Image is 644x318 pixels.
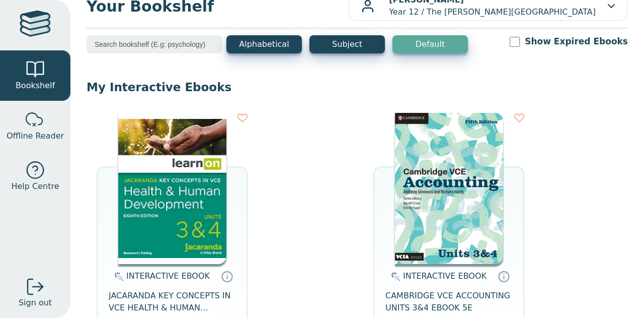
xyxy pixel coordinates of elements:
[19,297,52,309] span: Sign out
[226,35,302,53] button: Alphabetical
[11,180,59,193] span: Help Centre
[7,130,64,142] span: Offline Reader
[388,271,400,283] img: interactive.svg
[118,113,226,264] img: e003a821-2442-436b-92bb-da2395357dfc.jpg
[525,35,628,48] label: Show Expired Ebooks
[16,80,55,92] span: Bookshelf
[87,35,222,53] input: Search bookshelf (E.g: psychology)
[221,270,233,282] a: Interactive eBooks are accessed online via the publisher’s portal. They contain interactive resou...
[385,290,512,314] span: CAMBRIDGE VCE ACCOUNTING UNITS 3&4 EBOOK 5E
[111,271,124,283] img: interactive.svg
[126,271,210,281] span: INTERACTIVE EBOOK
[109,290,235,314] span: JACARANDA KEY CONCEPTS IN VCE HEALTH & HUMAN DEVELOPMENT UNITS 3&4 LEARNON EBOOK 8E
[392,35,468,53] button: Default
[403,271,487,281] span: INTERACTIVE EBOOK
[309,35,385,53] button: Subject
[498,270,510,282] a: Interactive eBooks are accessed online via the publisher’s portal. They contain interactive resou...
[395,113,503,264] img: 9b943811-b23c-464a-9ad8-56760a92c0c1.png
[87,80,628,95] p: My Interactive Ebooks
